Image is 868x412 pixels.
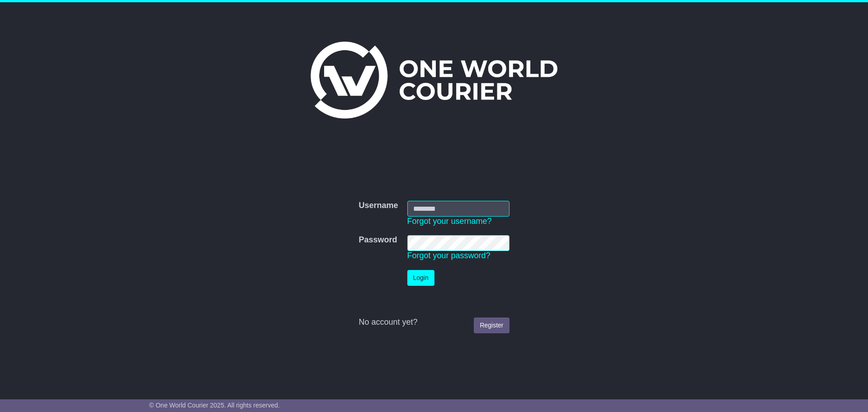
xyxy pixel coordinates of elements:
img: One World [311,42,557,118]
a: Register [474,317,509,333]
label: Username [359,201,398,211]
a: Forgot your password? [407,251,491,260]
label: Password [359,235,397,245]
button: Login [407,270,434,286]
div: No account yet? [359,317,509,327]
span: © One World Courier 2025. All rights reserved. [149,402,280,409]
a: Forgot your username? [407,217,492,226]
